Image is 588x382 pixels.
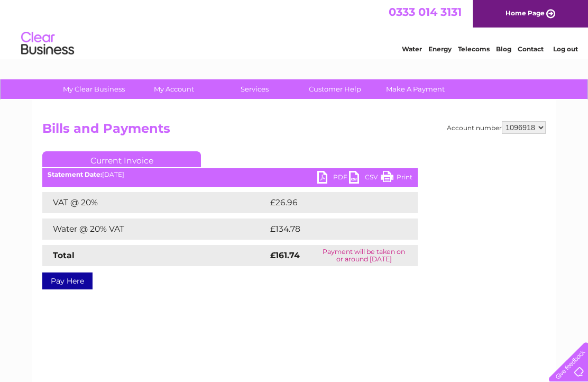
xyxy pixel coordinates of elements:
[268,192,397,213] td: £26.96
[131,79,218,99] a: My Account
[42,151,201,167] a: Current Invoice
[518,45,544,53] a: Contact
[48,170,102,178] b: Statement Date:
[211,79,298,99] a: Services
[268,219,398,240] td: £134.78
[349,171,381,186] a: CSV
[447,121,546,134] div: Account number
[291,79,379,99] a: Customer Help
[53,250,75,260] strong: Total
[496,45,511,53] a: Blog
[389,5,462,19] a: 0333 014 3131
[428,45,452,53] a: Energy
[317,171,349,186] a: PDF
[45,6,545,51] div: Clear Business is a trading name of Verastar Limited (registered in [GEOGRAPHIC_DATA] No. 3667643...
[42,192,268,213] td: VAT @ 20%
[402,45,422,53] a: Water
[42,171,418,178] div: [DATE]
[42,272,93,289] a: Pay Here
[458,45,490,53] a: Telecoms
[310,245,418,266] td: Payment will be taken on or around [DATE]
[42,121,546,141] h2: Bills and Payments
[270,250,300,260] strong: £161.74
[372,79,459,99] a: Make A Payment
[553,45,578,53] a: Log out
[42,219,268,240] td: Water @ 20% VAT
[381,171,412,186] a: Print
[21,28,75,60] img: logo.png
[50,79,137,99] a: My Clear Business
